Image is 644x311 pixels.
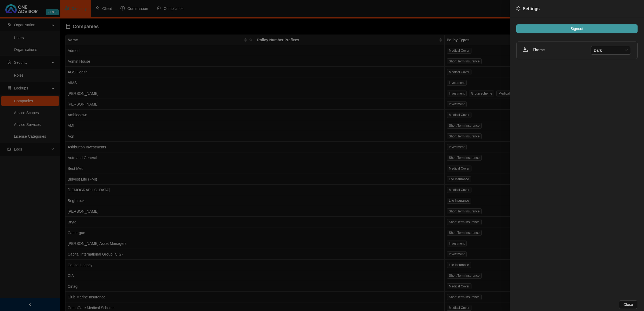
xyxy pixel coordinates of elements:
span: bg-colors [523,47,528,52]
span: Settings [523,6,540,11]
button: Close [619,300,637,309]
button: Signout [516,24,638,33]
span: Signout [570,26,583,32]
span: Dark [594,46,628,54]
h4: Theme [533,47,591,53]
span: Close [623,302,633,308]
span: setting [516,6,521,11]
